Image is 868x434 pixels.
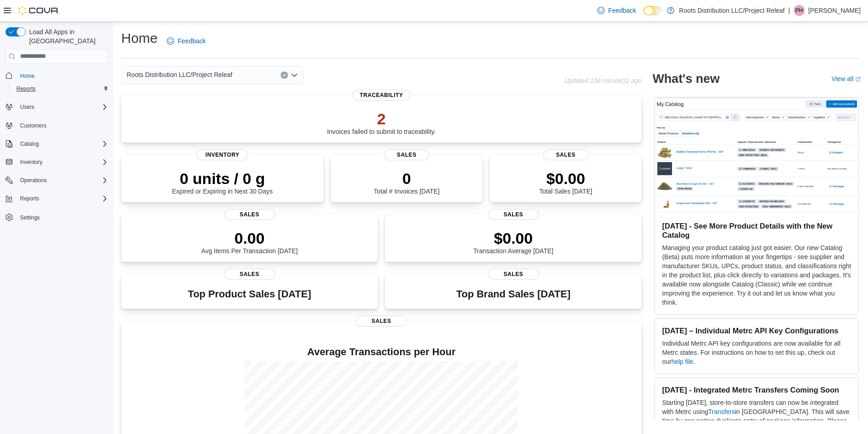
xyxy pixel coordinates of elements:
span: PH [796,5,803,16]
p: 0.00 [201,229,298,247]
div: Invoices failed to submit to traceability. [327,110,436,135]
span: Operations [20,177,47,184]
span: Roots Distribution LLC/Project Releaf [127,69,232,80]
button: Inventory [16,157,46,168]
span: Dark Mode [643,15,644,16]
span: Operations [16,175,108,186]
span: Users [20,103,34,111]
p: $0.00 [473,229,554,247]
a: Feedback [594,1,640,20]
div: Total Sales [DATE] [539,169,592,195]
span: Sales [356,316,407,327]
input: Dark Mode [643,6,663,15]
button: Operations [16,175,51,186]
span: Inventory [16,157,108,168]
button: Operations [2,174,112,187]
span: Users [16,102,108,112]
span: Reports [16,193,108,204]
span: Sales [488,209,539,220]
p: Individual Metrc API key configurations are now available for all Metrc states. For instructions ... [662,339,851,366]
img: Cova [18,6,59,15]
span: Customers [16,120,108,131]
svg: External link [855,77,861,82]
p: $0.00 [539,169,592,188]
p: 2 [327,110,436,128]
h3: Top Brand Sales [DATE] [456,289,570,300]
div: Expired or Expiring in Next 30 Days [172,169,273,195]
button: Inventory [2,156,112,168]
button: Users [16,102,38,112]
div: Patrick Harris [794,5,805,16]
div: Avg Items Per Transaction [DATE] [201,229,298,255]
span: Home [16,70,108,82]
span: Sales [488,269,539,280]
button: Clear input [281,71,288,79]
h1: Home [121,29,158,47]
span: Catalog [20,140,39,148]
button: Reports [16,193,43,204]
div: Transaction Average [DATE] [473,229,554,255]
p: 0 [374,169,439,188]
h3: [DATE] - Integrated Metrc Transfers Coming Soon [662,385,851,394]
span: Reports [16,85,36,92]
span: Inventory [197,149,248,160]
button: Catalog [2,138,112,150]
button: Open list of options [291,71,298,79]
button: Reports [9,82,112,95]
a: Transfers [708,408,735,415]
span: Settings [20,214,40,221]
span: Catalog [16,138,108,149]
a: Settings [16,212,43,223]
a: Home [16,71,38,82]
a: Reports [13,83,39,94]
p: [PERSON_NAME] [808,5,861,16]
h4: Average Transactions per Hour [128,347,634,357]
nav: Complex example [5,66,108,248]
a: Feedback [163,32,209,50]
span: Reports [13,83,108,94]
span: Sales [384,149,430,160]
a: help file [671,358,693,365]
h2: What's new [652,71,719,86]
span: Traceability [353,90,411,101]
p: 0 units / 0 g [172,169,273,188]
button: Catalog [16,138,42,149]
div: Total # Invoices [DATE] [374,169,439,195]
span: Sales [224,269,275,280]
span: Sales [224,209,275,220]
h3: [DATE] - See More Product Details with the New Catalog [662,221,851,240]
p: Roots Distribution LLC/Project Releaf [679,5,785,16]
button: Users [2,101,112,113]
span: Load All Apps in [GEOGRAPHIC_DATA] [26,27,108,46]
h3: [DATE] – Individual Metrc API Key Configurations [662,326,851,335]
span: Customers [20,122,46,129]
p: Updated 156 minute(s) ago [564,77,642,84]
span: Reports [20,195,39,202]
span: Feedback [608,6,636,15]
a: Customers [16,120,50,131]
button: Home [2,69,112,82]
a: View allExternal link [832,75,861,82]
p: | [788,5,790,16]
span: Feedback [178,36,205,46]
button: Reports [2,192,112,205]
button: Settings [2,210,112,224]
h3: Top Product Sales [DATE] [188,289,311,300]
button: Customers [2,119,112,132]
span: Home [20,72,35,80]
span: Sales [543,149,589,160]
p: Managing your product catalog just got easier. Our new Catalog (Beta) puts more information at yo... [662,243,851,307]
span: Settings [16,211,108,223]
span: Inventory [20,158,42,166]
